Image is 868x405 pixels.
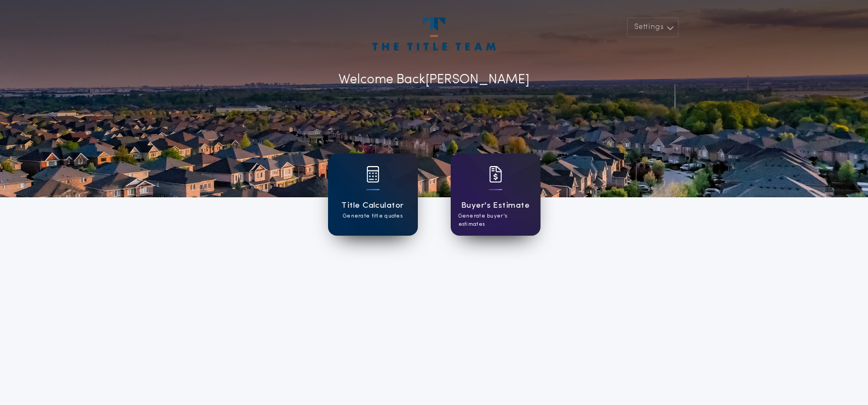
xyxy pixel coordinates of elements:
[458,212,533,229] p: Generate buyer's estimates
[341,199,404,212] h1: Title Calculator
[328,153,418,236] a: card iconTitle CalculatorGenerate title quotes
[489,166,502,182] img: card icon
[627,18,679,37] button: Settings
[338,70,530,90] p: Welcome Back [PERSON_NAME]
[366,166,380,182] img: card icon
[372,18,495,50] img: account-logo
[461,199,530,212] h1: Buyer's Estimate
[343,212,403,220] p: Generate title quotes
[451,153,541,236] a: card iconBuyer's EstimateGenerate buyer's estimates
